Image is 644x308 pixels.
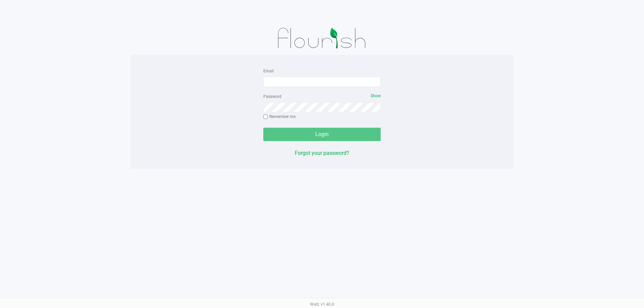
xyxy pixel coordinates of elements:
label: Email [263,68,274,74]
span: Web: v1.40.0 [310,302,334,307]
input: Remember me [263,115,268,119]
label: Remember me [263,114,296,120]
button: Forgot your password? [295,149,349,157]
label: Password [263,94,281,100]
span: Show [371,94,381,98]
